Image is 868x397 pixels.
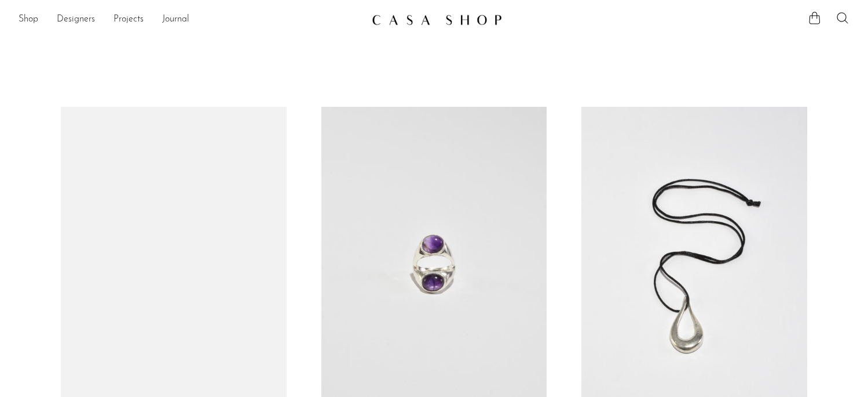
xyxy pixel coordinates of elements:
[57,12,95,27] a: Designers
[113,12,144,27] a: Projects
[19,12,38,27] a: Shop
[19,10,362,30] ul: NEW HEADER MENU
[19,10,362,30] nav: Desktop navigation
[162,12,189,27] a: Journal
